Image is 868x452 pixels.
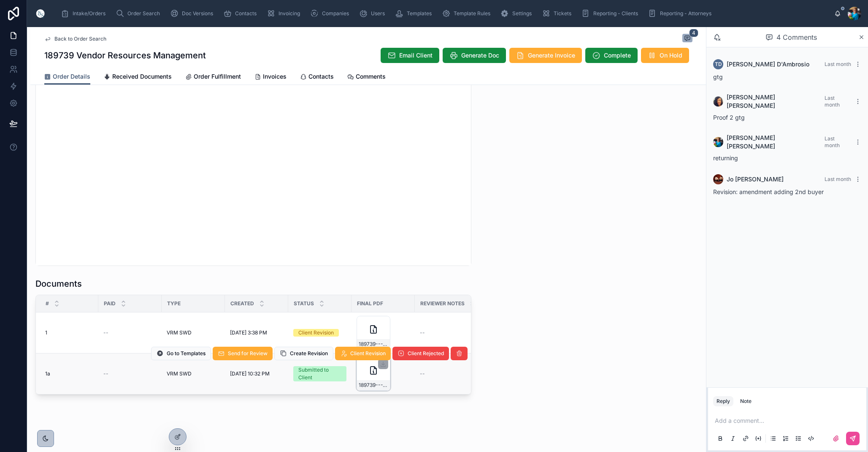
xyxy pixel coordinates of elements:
a: VRM SWD [167,370,220,377]
button: Client Rejected [392,347,449,360]
span: Contacts [308,72,334,81]
a: 189739---VRM-SWD [357,316,410,350]
a: -- [103,329,157,336]
a: Invoicing [264,6,306,21]
span: [PERSON_NAME] D'Ambrosio [727,60,809,68]
button: Create Revision [274,347,333,360]
span: Contacts [235,10,257,17]
button: Reply [713,396,733,406]
span: Revision: amendment adding 2nd buyer [713,188,824,195]
button: On Hold [641,48,689,63]
button: Send for Review [213,347,273,360]
span: -- [103,329,108,336]
span: Final PDF [357,300,383,307]
a: Doc Versions [168,6,219,21]
a: Submitted to Client [293,366,346,381]
button: Email Client [381,48,439,63]
span: Comments [356,72,386,81]
span: Intake/Orders [73,10,105,17]
a: Back to Order Search [44,36,106,42]
span: Proof 2 gtg [713,114,745,121]
span: Status [294,300,314,307]
span: Generate Doc [461,51,499,60]
span: -- [103,370,108,377]
span: Jo [PERSON_NAME] [727,175,784,184]
span: Last month [825,176,851,182]
h1: Documents [35,278,82,290]
a: Tickets [539,6,577,21]
span: 189739---VRM-SWD [359,382,388,389]
span: Settings [512,10,532,17]
span: Generate Invoice [528,51,575,60]
span: -- [420,329,425,336]
span: Received Documents [112,72,172,81]
a: Users [357,6,391,21]
span: Back to Order Search [54,36,106,42]
span: [PERSON_NAME] [PERSON_NAME] [727,93,825,110]
div: Client Revision [298,329,334,337]
span: TD [715,61,722,68]
a: 189739---VRM-SWD [357,357,410,391]
span: VRM SWD [167,329,192,336]
a: [DATE] 10:32 PM [230,370,283,377]
span: Doc Versions [182,10,213,17]
span: Invoices [263,72,287,81]
span: 4 [689,29,698,37]
a: Comments [347,69,386,86]
a: Intake/Orders [58,6,111,21]
span: Template Rules [454,10,490,17]
a: Order Fulfillment [185,69,241,86]
span: Reviewer Notes [420,300,465,307]
a: Order Details [44,69,90,85]
span: Companies [322,10,349,17]
span: Tickets [554,10,571,17]
div: scrollable content [54,4,834,23]
span: Last month [825,61,851,67]
button: Generate Invoice [509,48,582,63]
span: On Hold [660,51,682,60]
a: VRM SWD [167,329,220,336]
span: Order Fulfillment [194,72,241,81]
a: Received Documents [104,69,172,86]
span: VRM SWD [167,370,192,377]
button: Generate Doc [443,48,506,63]
span: 1 [45,329,47,336]
span: Email Client [399,51,433,60]
a: Invoices [254,69,287,86]
span: [DATE] 10:32 PM [230,370,270,377]
a: Templates [392,6,438,21]
button: Complete [585,48,638,63]
a: Order Search [113,6,166,21]
span: Last month [825,95,840,108]
a: -- [420,329,476,336]
span: [DATE] 3:38 PM [230,329,267,336]
span: Complete [604,51,631,60]
span: Order Search [127,10,160,17]
div: Note [740,398,752,405]
span: Order Details [53,72,90,81]
span: Client Rejected [408,350,444,357]
span: 1a [45,370,50,377]
span: returning [713,154,738,162]
a: 1 [45,329,93,336]
span: Last month [825,135,840,148]
button: 4 [682,34,692,44]
span: [PERSON_NAME] [PERSON_NAME] [727,134,825,151]
span: gtg [713,73,723,80]
span: Go to Templates [167,350,206,357]
a: Client Revision [293,329,346,337]
span: Created [230,300,254,307]
a: Settings [498,6,538,21]
span: Reporting - Clients [593,10,638,17]
span: Create Revision [290,350,328,357]
span: 4 Comments [776,32,817,42]
span: Type [167,300,181,307]
a: Contacts [300,69,334,86]
button: Go to Templates [151,347,211,360]
a: Companies [308,6,355,21]
span: Users [371,10,385,17]
span: -- [420,370,425,377]
button: Client Revision [335,347,391,360]
button: Note [737,396,755,406]
span: Reporting - Attorneys [660,10,711,17]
